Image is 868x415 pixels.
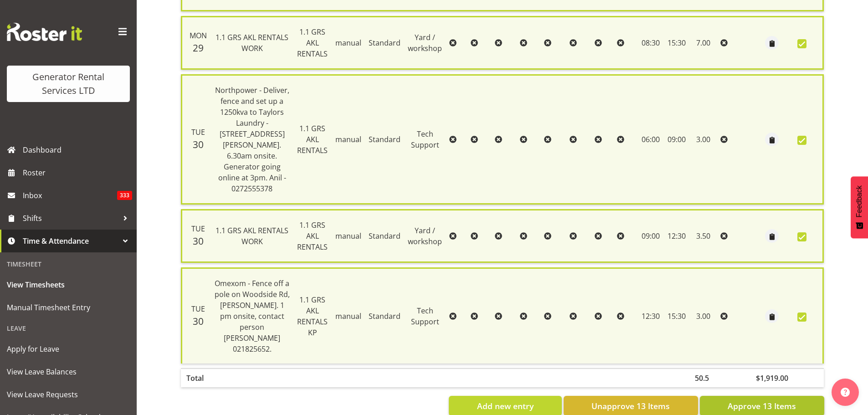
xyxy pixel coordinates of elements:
td: 3.00 [689,74,717,205]
span: 1.1 GRS AKL RENTALS WORK [216,225,288,246]
span: Approve 13 Items [728,400,796,412]
div: Leave [2,319,134,338]
span: Tue [191,224,205,234]
span: Dashboard [23,143,132,157]
a: View Leave Balances [2,360,134,383]
span: Manual Timesheet Entry [7,301,130,314]
div: Timesheet [2,255,134,273]
span: Tue [191,127,205,137]
span: 1.1 GRS AKL RENTALS KP [297,295,328,338]
span: Northpower - Deliver, fence and set up a 1250kva to Taylors Laundry - [STREET_ADDRESS][PERSON_NAM... [215,85,289,194]
span: 1.1 GRS AKL RENTALS [297,27,328,59]
span: Tech Support [411,129,439,150]
th: Total [181,368,211,387]
span: View Leave Balances [7,365,130,379]
td: 08:30 [637,16,664,70]
th: $1,919.00 [750,368,794,387]
span: 333 [117,191,132,200]
td: 12:30 [637,267,664,364]
span: Tech Support [411,306,439,327]
span: manual [335,231,361,241]
span: Add new entry [477,400,534,412]
span: 1.1 GRS AKL RENTALS [297,123,328,155]
button: Feedback - Show survey [851,176,868,238]
a: View Timesheets [2,273,134,296]
span: Feedback [855,185,863,217]
span: Roster [23,166,132,179]
td: 12:30 [664,209,689,263]
span: Omexom - Fence off a pole on Woodside Rd, [PERSON_NAME]. 1 pm onsite, contact person [PERSON_NAME... [215,278,290,354]
span: Inbox [23,189,117,202]
a: View Leave Requests [2,383,134,406]
img: Rosterit website logo [7,23,82,41]
td: 7.00 [689,16,717,70]
span: Mon [190,31,207,41]
td: Standard [365,267,404,364]
td: 3.00 [689,267,717,364]
td: 3.50 [689,209,717,263]
td: Standard [365,209,404,263]
span: manual [335,134,361,144]
span: Shifts [23,211,118,225]
td: Standard [365,16,404,70]
div: Generator Rental Services LTD [16,70,121,97]
span: 29 [193,41,204,54]
span: 30 [193,235,204,247]
span: Unapprove 13 Items [591,400,670,412]
span: Time & Attendance [23,234,118,248]
a: Apply for Leave [2,338,134,360]
span: 30 [193,315,204,328]
td: 15:30 [664,16,689,70]
td: Standard [365,74,404,205]
td: 06:00 [637,74,664,205]
span: 30 [193,138,204,151]
span: 1.1 GRS AKL RENTALS [297,220,328,252]
td: 09:00 [664,74,689,205]
td: 09:00 [637,209,664,263]
span: Apply for Leave [7,342,130,356]
span: manual [335,311,361,321]
a: Manual Timesheet Entry [2,296,134,319]
span: manual [335,38,361,48]
span: Yard / workshop [408,225,442,246]
span: Yard / workshop [408,32,442,53]
img: help-xxl-2.png [841,388,850,397]
td: 15:30 [664,267,689,364]
th: 50.5 [689,368,717,387]
span: View Leave Requests [7,388,130,401]
span: Tue [191,304,205,314]
span: 1.1 GRS AKL RENTALS WORK [216,32,288,53]
span: View Timesheets [7,278,130,292]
